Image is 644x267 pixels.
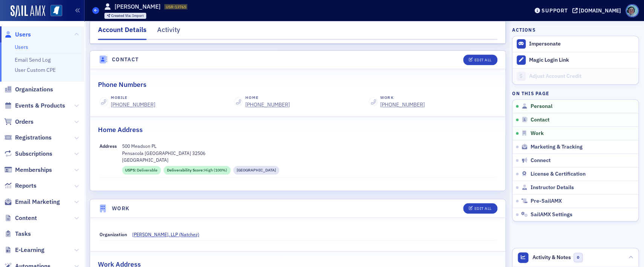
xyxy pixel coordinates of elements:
span: Created Via : [111,13,132,18]
span: E-Learning [15,246,44,254]
a: [PERSON_NAME], LLP (Natchez) [132,231,207,238]
span: Personal [530,103,552,110]
img: SailAMX [11,5,45,17]
a: Users [15,44,28,50]
span: Work [530,130,543,137]
div: USPS: Deliverable [122,166,161,174]
div: Work [380,95,425,101]
span: Profile [626,4,639,17]
a: Orders [4,118,34,126]
a: E-Learning [4,246,44,254]
span: Registrations [15,133,52,142]
span: Orders [15,118,34,126]
span: Reports [15,182,37,190]
span: Tasks [15,230,31,238]
a: [PHONE_NUMBER] [111,101,155,109]
button: [DOMAIN_NAME] [572,8,624,13]
a: Registrations [4,133,52,142]
a: [PHONE_NUMBER] [245,101,290,109]
span: Pre-SailAMX [530,198,561,205]
span: Activity & Notes [532,253,571,261]
span: Instructor Details [530,184,574,191]
div: [DOMAIN_NAME] [579,7,621,14]
a: Organizations [4,85,53,94]
div: Activity [157,25,180,39]
span: License & Certification [530,171,585,177]
p: [GEOGRAPHIC_DATA] [122,156,496,163]
span: Address [99,143,117,149]
span: Deliverability Score : [167,167,205,173]
div: Import [111,14,144,18]
button: Edit All [463,203,497,214]
div: Created Via: Import [104,13,147,19]
a: Email Send Log [15,56,50,63]
span: Silas Simmons, LLP (Natchez) [132,231,201,238]
h4: Contact [112,56,139,64]
span: USPS : [125,167,137,173]
span: Memberships [15,166,52,174]
a: Events & Products [4,102,65,110]
div: Edit All [474,206,491,211]
a: Subscriptions [4,150,52,158]
span: Content [15,214,37,222]
button: Impersonate [529,41,561,47]
span: USR-13765 [166,4,186,9]
a: Email Marketing [4,198,60,206]
a: Users [4,30,31,39]
h4: On this page [512,90,639,97]
span: Email Marketing [15,198,60,206]
button: Magic Login Link [512,52,638,68]
a: Reports [4,182,37,190]
a: Memberships [4,166,52,174]
h2: Phone Numbers [98,80,147,90]
span: Contact [530,117,549,123]
div: Support [542,7,568,14]
span: SailAMX Settings [530,211,572,218]
div: Home [245,95,290,101]
h4: Work [112,205,130,212]
div: Adjust Account Credit [529,73,635,80]
h1: [PERSON_NAME] [115,3,161,11]
a: User Custom CPE [15,67,56,73]
a: [PHONE_NUMBER] [380,101,425,109]
a: Adjust Account Credit [512,68,638,84]
span: Subscriptions [15,150,52,158]
div: Residential Street [233,166,279,174]
span: Organization [99,231,127,237]
div: Edit All [474,58,491,62]
button: Edit All [463,55,497,65]
span: Events & Products [15,102,65,110]
span: Marketing & Tracking [530,144,582,150]
span: 0 [574,253,583,262]
h2: Home Address [98,125,143,135]
img: SailAMX [50,5,62,17]
p: 500 Meadson PL [122,143,496,149]
h4: Actions [512,26,535,33]
a: Tasks [4,230,31,238]
a: Content [4,214,37,222]
span: Connect [530,157,550,164]
div: Magic Login Link [529,57,635,64]
div: Mobile [111,95,155,101]
span: Users [15,30,31,39]
span: Organizations [15,85,53,94]
p: Pensacola [GEOGRAPHIC_DATA] 32506 [122,150,496,156]
a: View Homepage [45,5,62,18]
div: Account Details [98,25,147,40]
div: Deliverability Score: High (100%) [164,166,231,174]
